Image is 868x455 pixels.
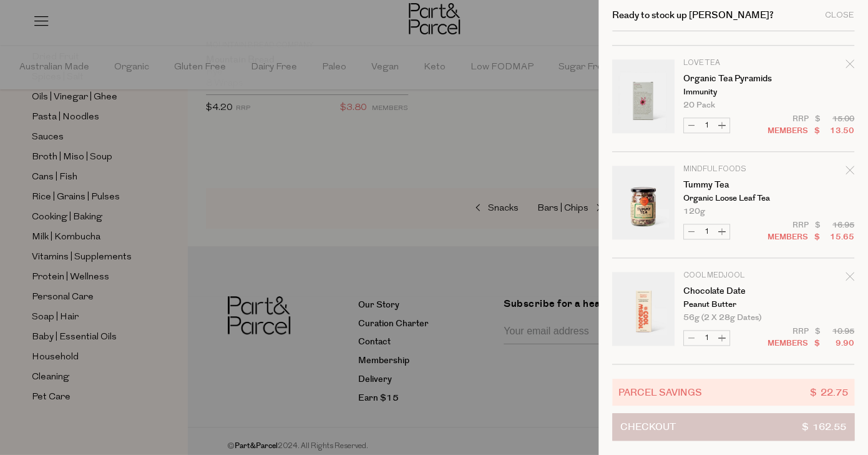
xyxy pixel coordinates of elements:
div: Remove Organic Tea Pyramids [846,57,854,74]
p: Peanut Butter [683,301,780,309]
div: Close [825,11,854,19]
input: QTY Organic Tea Pyramids [699,118,714,132]
input: QTY Chocolate Date [699,331,714,345]
p: Cool Medjool [683,272,780,279]
a: Chocolate Date [683,287,780,296]
span: Checkout [620,414,676,440]
p: Organic Loose Leaf Tea [683,194,780,202]
span: Parcel Savings [618,385,702,399]
p: Mindful Foods [683,166,780,173]
div: Remove Tummy tea [846,164,854,181]
a: Organic Tea Pyramids [683,74,780,83]
span: 56g (2 x 28g Dates) [683,314,761,322]
input: QTY Tummy tea [699,224,714,239]
p: Immunity [683,88,780,96]
h2: Ready to stock up [PERSON_NAME]? [612,11,774,20]
div: Remove Chocolate Date [846,270,854,287]
button: Checkout$ 162.55 [612,413,854,441]
a: Tummy tea [683,181,780,189]
span: 20 pack [683,101,715,109]
span: $ 162.55 [802,414,846,440]
span: 120g [683,207,705,216]
span: $ 22.75 [810,385,848,399]
p: Love Tea [683,59,780,67]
